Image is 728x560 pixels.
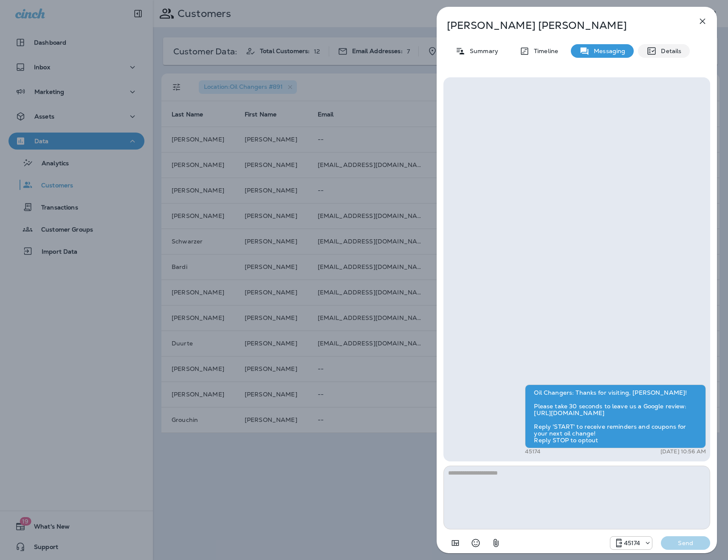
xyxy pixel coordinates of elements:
[530,48,558,54] p: Timeline
[525,448,540,455] p: 45174
[447,535,464,552] button: Add in a premade template
[610,538,652,548] div: 45174
[624,540,641,546] p: 45174
[466,48,498,54] p: Summary
[660,448,706,455] p: [DATE] 10:56 AM
[447,20,679,31] p: [PERSON_NAME] [PERSON_NAME]
[525,385,706,448] div: Oil Changers: Thanks for visiting, [PERSON_NAME]! Please take 30 seconds to leave us a Google rev...
[657,48,681,54] p: Details
[467,535,484,552] button: Select an emoji
[590,48,625,54] p: Messaging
